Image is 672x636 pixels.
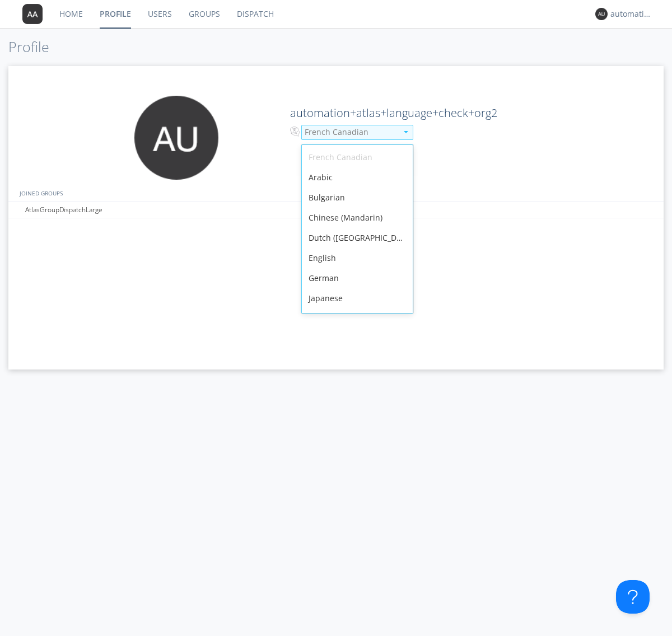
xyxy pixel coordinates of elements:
div: JOINED GROUPS [17,185,661,201]
div: English [302,248,413,268]
div: AtlasGroupDispatchLarge [22,202,342,218]
div: Japanese [302,288,413,308]
div: German [302,268,413,288]
img: 373638.png [595,8,608,20]
img: 373638.png [134,96,218,180]
h1: Profile [8,39,664,55]
div: Bulgarian [302,188,413,208]
div: Chinese (Mandarin) [302,208,413,228]
iframe: Toggle Customer Support [616,580,650,614]
img: In groups with Translation enabled, your messages will be automatically translated to and from th... [290,125,301,138]
div: [DEMOGRAPHIC_DATA] [302,308,413,329]
div: French Canadian [305,127,397,138]
h2: automation+atlas+language+check+org2 [290,107,601,119]
img: caret-up-sm.svg [404,131,408,133]
div: Dutch ([GEOGRAPHIC_DATA]) [302,228,413,248]
div: French Canadian [302,147,413,167]
img: 373638.png [22,4,43,24]
div: Arabic [302,167,413,188]
div: automation+atlas+language+check+org2 [610,8,652,20]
